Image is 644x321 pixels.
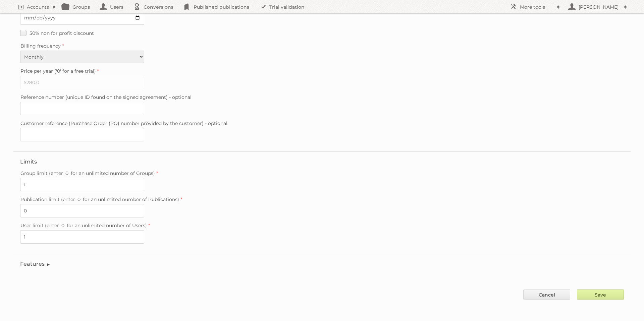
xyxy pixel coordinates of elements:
[520,4,553,10] h2: More tools
[20,94,192,100] span: Reference number (unique ID found on the signed agreement) - optional
[20,196,179,202] span: Publication limit (enter '0' for an unlimited number of Publications)
[27,4,49,10] h2: Accounts
[523,290,570,300] a: Cancel
[20,120,227,126] span: Customer reference (Purchase Order (PO) number provided by the customer) - optional
[20,158,37,165] legend: Limits
[20,261,51,267] legend: Features
[20,222,147,229] span: User limit (enter '0' for an unlimited number of Users)
[577,290,624,300] input: Save
[577,4,621,10] h2: [PERSON_NAME]
[20,170,155,176] span: Group limit (enter '0' for an unlimited number of Groups)
[20,68,96,74] span: Price per year ('0' for a free trial)
[30,30,94,36] span: 50% non for profit discount
[20,43,61,49] span: Billing frequency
